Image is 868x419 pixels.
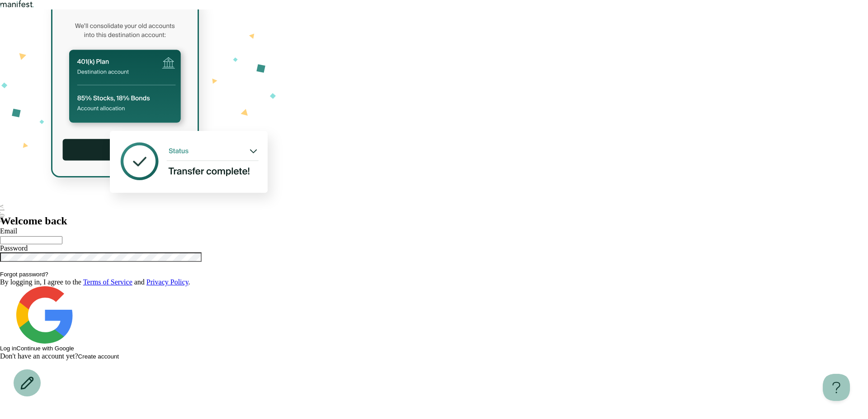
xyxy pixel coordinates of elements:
button: Continue with Google [16,286,74,352]
iframe: Help Scout Beacon - Open [823,374,850,401]
span: Continue with Google [16,345,74,352]
a: Terms of Service [83,278,132,286]
button: Create account [78,353,119,360]
a: Privacy Policy [146,278,189,286]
